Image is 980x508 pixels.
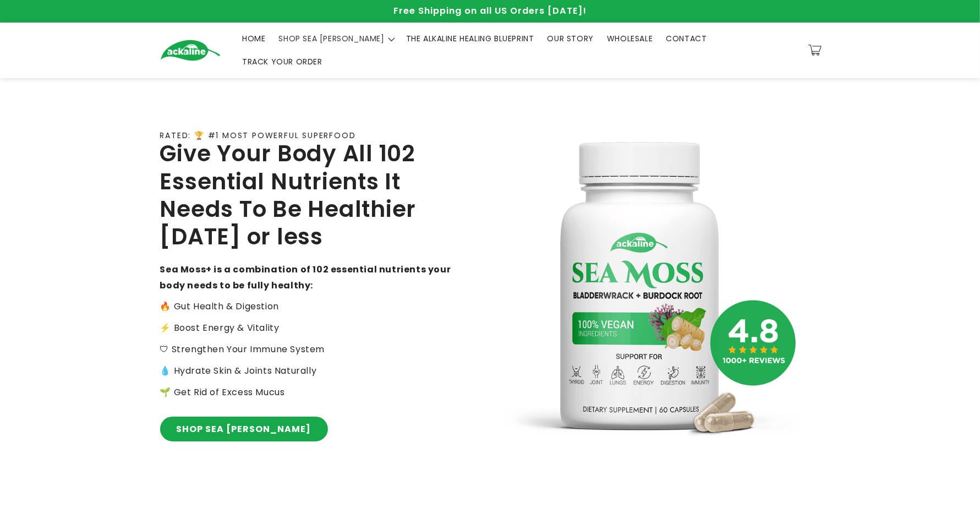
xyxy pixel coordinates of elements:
img: Ackaline [160,40,221,61]
a: SHOP SEA [PERSON_NAME] [160,417,328,441]
a: HOME [236,27,272,50]
a: TRACK YOUR ORDER [236,50,329,73]
strong: Sea Moss+ is a combination of 102 essential nutrients your body needs to be fully healthy: [160,263,451,292]
a: CONTACT [659,27,713,50]
p: 🔥 Gut Health & Digestion [160,299,452,315]
p: 💧 Hydrate Skin & Joints Naturally [160,363,452,379]
p: ⚡️ Boost Energy & Vitality [160,320,452,336]
summary: SHOP SEA [PERSON_NAME] [272,27,399,50]
span: TRACK YOUR ORDER [242,57,322,67]
span: Free Shipping on all US Orders [DATE]! [393,4,587,17]
a: THE ALKALINE HEALING BLUEPRINT [399,27,541,50]
p: 🌱 Get Rid of Excess Mucus [160,385,452,401]
span: CONTACT [666,34,707,43]
p: 🛡 Strengthen Your Immune System [160,342,452,358]
a: WHOLESALE [600,27,659,50]
p: RATED: 🏆 #1 MOST POWERFUL SUPERFOOD [160,131,356,140]
h2: Give Your Body All 102 Essential Nutrients It Needs To Be Healthier [DATE] or less [160,140,452,251]
a: OUR STORY [541,27,600,50]
span: SHOP SEA [PERSON_NAME] [278,34,384,43]
span: OUR STORY [548,34,594,43]
span: HOME [242,34,265,43]
span: WHOLESALE [607,34,653,43]
span: THE ALKALINE HEALING BLUEPRINT [406,34,534,43]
